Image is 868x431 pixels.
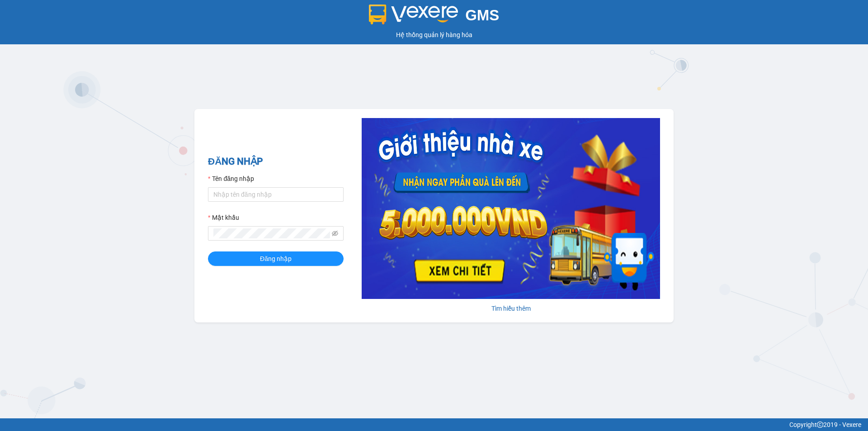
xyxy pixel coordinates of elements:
input: Mật khẩu [213,228,330,238]
img: logo 2 [369,5,458,24]
div: Tìm hiểu thêm [362,303,660,313]
label: Tên đăng nhập [208,174,254,184]
span: copyright [817,422,823,428]
div: Copyright 2019 - Vexere [7,420,861,430]
span: eye-invisible [332,230,338,237]
label: Mật khẩu [208,213,239,223]
button: Đăng nhập [208,251,344,266]
span: Đăng nhập [260,254,292,264]
a: GMS [369,14,500,21]
div: Hệ thống quản lý hàng hóa [2,30,866,40]
input: Tên đăng nhập [208,187,344,202]
img: banner-0 [362,118,660,299]
span: GMS [465,7,499,24]
h2: ĐĂNG NHẬP [208,154,344,169]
